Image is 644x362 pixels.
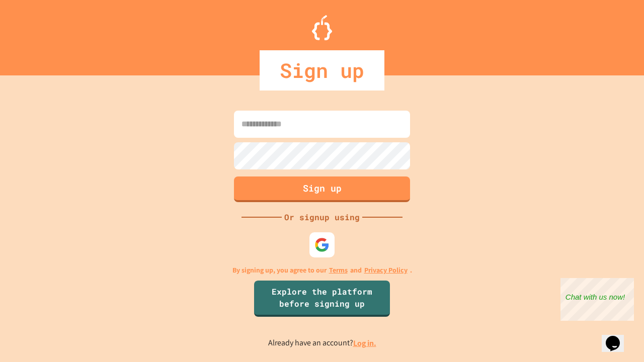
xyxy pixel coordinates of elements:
iframe: chat widget [602,322,634,352]
a: Privacy Policy [364,265,408,276]
iframe: chat widget [560,278,634,321]
button: Sign up [234,176,410,202]
a: Explore the platform before signing up [254,281,390,317]
p: By signing up, you agree to our and . [232,265,412,276]
p: Already have an account? [268,337,376,349]
a: Log in. [353,338,376,348]
div: Sign up [260,50,384,90]
a: Terms [329,265,348,276]
div: Or signup using [282,211,362,223]
img: google-icon.svg [314,237,330,252]
img: Logo.svg [312,15,332,40]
